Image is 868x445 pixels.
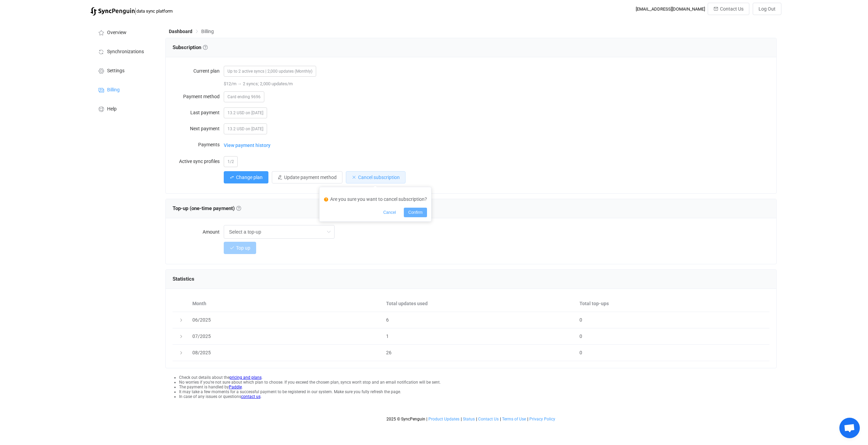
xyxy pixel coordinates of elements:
a: Privacy Policy [529,417,556,421]
span: Dashboard [169,29,192,34]
button: Log Out [753,3,781,15]
span: Statistics [173,276,194,282]
a: Terms of Use [502,417,526,421]
a: contact us [241,394,261,399]
div: 07/2025 [189,332,383,340]
span: Terms of Use [502,417,526,421]
button: Change plan [224,171,268,183]
span: | [461,417,462,421]
span: Card ending 9696 [224,91,264,102]
button: Top up [224,242,256,254]
div: 26 [383,349,576,357]
p: Are you sure you want to cancel subscription? [324,196,427,203]
div: [EMAIL_ADDRESS][DOMAIN_NAME] [636,6,705,12]
button: Cancel subscription [346,171,406,183]
button: Update payment method [272,171,342,183]
div: Breadcrumb [169,29,214,34]
label: Amount [173,225,224,239]
span: Cancel subscription [358,175,400,180]
span: Contact Us [720,6,744,12]
span: Billing [107,87,120,93]
button: Contact Us [708,3,749,15]
a: Overview [90,23,159,42]
span: Update payment method [284,175,337,180]
span: Billing [201,29,214,34]
li: No worries if you're not sure about which plan to choose. If you exceed the chosen plan, syncs wo... [179,380,777,385]
span: Subscription [173,44,208,50]
a: Help [90,99,159,118]
span: Confirm [408,210,423,215]
a: Synchronizations [90,42,159,61]
label: Next payment [173,122,224,135]
div: 08/2025 [189,349,383,357]
img: syncpenguin.svg [90,7,135,16]
div: 06/2025 [189,316,383,324]
span: Top-up (one-time payment) [173,205,241,211]
span: | [500,417,501,421]
a: Contact Us [478,417,499,421]
span: View payment history [224,138,270,152]
label: Active sync profiles [173,154,224,168]
span: | [476,417,477,421]
label: Payment method [173,90,224,103]
label: Current plan [173,64,224,78]
li: The payment is handled by . [179,385,777,389]
div: 0 [576,332,769,340]
a: Open chat [839,418,860,438]
span: | [426,417,427,421]
label: Last payment [173,106,224,119]
span: Help [107,106,117,112]
label: Payments [173,138,224,151]
a: Billing [90,80,159,99]
span: Top up [236,245,250,251]
div: 6 [383,316,576,324]
span: | [527,417,528,421]
span: Cancel [383,210,396,215]
span: Change plan [236,175,263,180]
span: 1/2 [224,156,238,167]
span: 2025 © SyncPenguin [386,417,425,421]
button: Cancel [379,208,400,217]
span: Settings [107,68,124,74]
a: pricing and plans [230,375,262,380]
li: In case of any issues or questions . [179,394,777,399]
span: 13.2 USD on [DATE] [224,123,267,134]
li: Check out details about the . [179,375,777,380]
span: data sync platform [136,9,173,14]
a: |data sync platform [90,6,173,16]
span: Log Out [759,6,776,12]
span: Privacy Policy [529,417,555,421]
span: Up to 2 active syncs | 2,000 updates (Monthly) [224,66,316,77]
div: Total top-ups [576,300,769,308]
a: Product Updates [428,417,460,421]
span: Contact Us [478,417,499,421]
div: 1 [383,332,576,340]
div: 0 [576,349,769,357]
span: $12/m → 2 syncs; 2,000 updates/m [224,81,293,86]
a: Settings [90,61,159,80]
div: Month [189,300,383,308]
div: Total updates used [383,300,576,308]
div: 0 [576,316,769,324]
span: Synchronizations [107,49,144,55]
li: It may take a few moments for a successful payment to be registered in our system. Make sure you ... [179,389,777,394]
a: Status [462,417,475,421]
button: Confirm [404,208,427,217]
input: Select a top-up [224,225,335,239]
span: 13.2 USD on [DATE] [224,107,267,118]
a: Paddle [229,385,242,389]
span: Overview [107,30,127,35]
span: | [135,6,136,16]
